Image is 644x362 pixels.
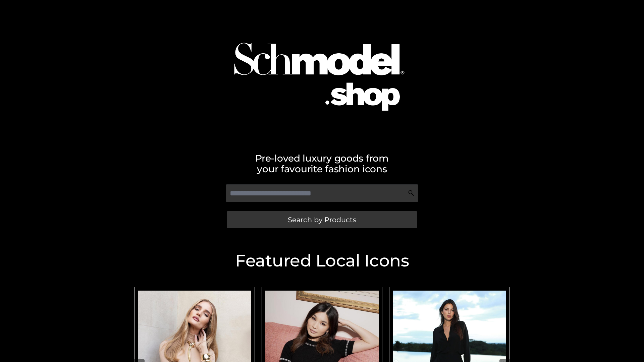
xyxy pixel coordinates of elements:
h2: Pre-loved luxury goods from your favourite fashion icons [131,153,513,174]
img: Search Icon [408,190,415,196]
span: Search by Products [288,216,356,223]
a: Search by Products [227,211,417,228]
h2: Featured Local Icons​ [131,252,513,269]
